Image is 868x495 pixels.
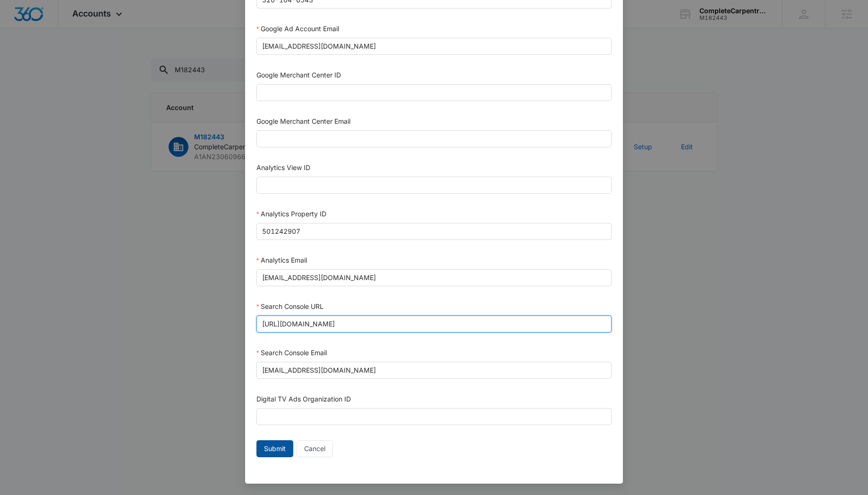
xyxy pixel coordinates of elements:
[256,269,612,286] input: Analytics Email
[256,117,350,125] label: Google Merchant Center Email
[256,210,326,218] label: Analytics Property ID
[256,408,612,425] input: Digital TV Ads Organization ID
[256,302,323,310] label: Search Console URL
[256,440,293,457] button: Submit
[256,349,327,357] label: Search Console Email
[256,177,612,194] input: Analytics View ID
[264,444,286,454] span: Submit
[256,223,612,240] input: Analytics Property ID
[256,38,612,55] input: Google Ad Account Email
[256,84,612,101] input: Google Merchant Center ID
[304,444,325,454] span: Cancel
[256,316,612,333] input: Search Console URL
[256,256,307,264] label: Analytics Email
[256,25,339,33] label: Google Ad Account Email
[256,395,351,403] label: Digital TV Ads Organization ID
[256,130,612,147] input: Google Merchant Center Email
[297,440,333,457] button: Cancel
[256,362,612,379] input: Search Console Email
[256,163,310,171] label: Analytics View ID
[256,71,341,79] label: Google Merchant Center ID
